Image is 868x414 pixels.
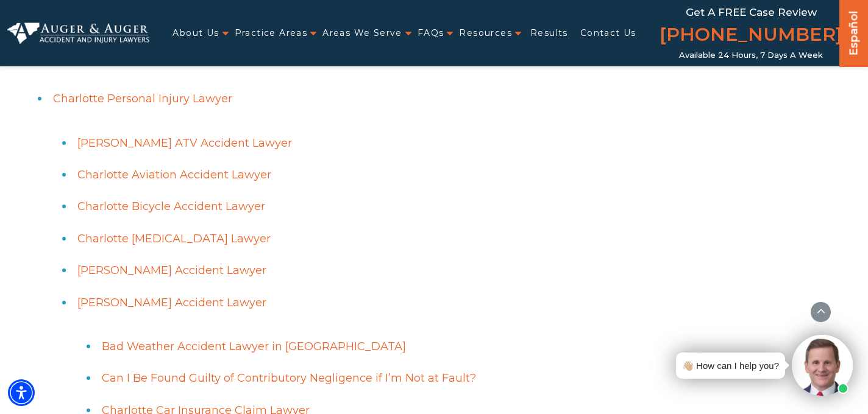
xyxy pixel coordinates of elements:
[77,264,266,277] a: [PERSON_NAME] Accident Lawyer
[660,21,842,51] a: [PHONE_NUMBER]
[682,357,779,374] div: 👋🏼 How can I help you?
[810,301,831,323] button: scroll to up
[8,379,35,406] div: Accessibility Menu
[77,232,271,245] a: Charlotte [MEDICAL_DATA] Lawyer
[77,136,292,150] a: [PERSON_NAME] ATV Accident Lawyer
[173,21,219,46] a: About Us
[679,51,823,60] span: Available 24 Hours, 7 Days a Week
[77,168,271,181] a: Charlotte Aviation Accident Lawyer
[792,335,853,396] img: Intaker widget Avatar
[102,371,476,385] a: Can I Be Found Guilty of Contributory Negligence if I’m Not at Fault?
[530,21,568,46] a: Results
[418,21,444,46] a: FAQs
[459,21,512,46] a: Resources
[102,340,406,353] a: Bad Weather Accident Lawyer in [GEOGRAPHIC_DATA]
[322,21,402,46] a: Areas We Serve
[77,200,265,213] a: Charlotte Bicycle Accident Lawyer
[235,21,308,46] a: Practice Areas
[7,23,149,44] img: Auger & Auger Accident and Injury Lawyers Logo
[77,296,266,309] a: [PERSON_NAME] Accident Lawyer
[580,21,636,46] a: Contact Us
[53,92,232,105] a: Charlotte Personal Injury Lawyer
[686,6,817,18] span: Get a FREE Case Review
